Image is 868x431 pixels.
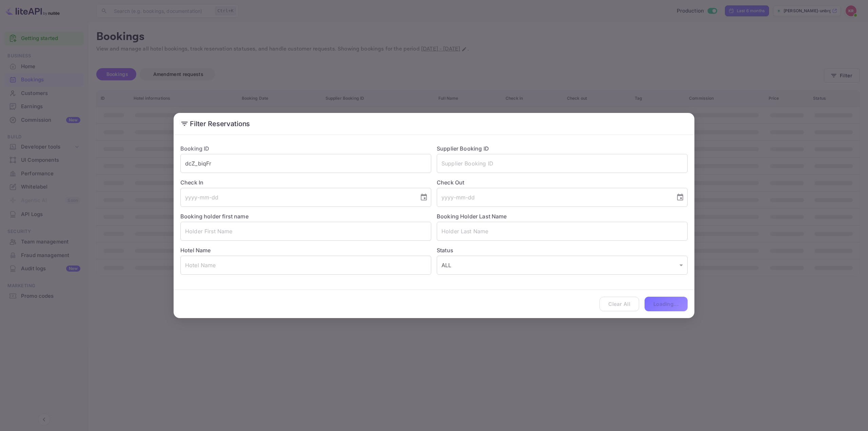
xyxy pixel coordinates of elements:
[417,191,431,204] button: Choose date
[180,213,249,220] label: Booking holder first name
[437,213,507,220] label: Booking Holder Last Name
[180,247,211,254] label: Hotel Name
[437,188,671,207] input: yyyy-mm-dd
[437,178,688,187] label: Check Out
[174,113,694,135] h2: Filter Reservations
[437,256,688,275] div: ALL
[180,178,431,187] label: Check In
[437,154,688,173] input: Supplier Booking ID
[180,145,210,152] label: Booking ID
[437,145,489,152] label: Supplier Booking ID
[180,154,431,173] input: Booking ID
[180,222,431,241] input: Holder First Name
[180,188,414,207] input: yyyy-mm-dd
[180,256,431,275] input: Hotel Name
[437,246,688,254] label: Status
[673,191,687,204] button: Choose date
[437,222,688,241] input: Holder Last Name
